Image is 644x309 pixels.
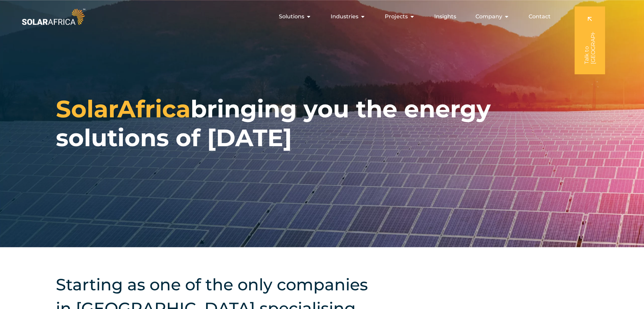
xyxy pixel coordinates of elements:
span: Company [475,13,502,21]
h1: bringing you the energy solutions of [DATE] [56,95,588,152]
span: SolarAfrica [56,94,191,123]
div: Menu Toggle [87,10,556,23]
span: Industries [331,13,358,21]
span: Projects [385,13,408,21]
span: Solutions [279,13,304,21]
a: Insights [434,13,456,21]
a: Contact [529,13,551,21]
nav: Menu [87,10,556,23]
